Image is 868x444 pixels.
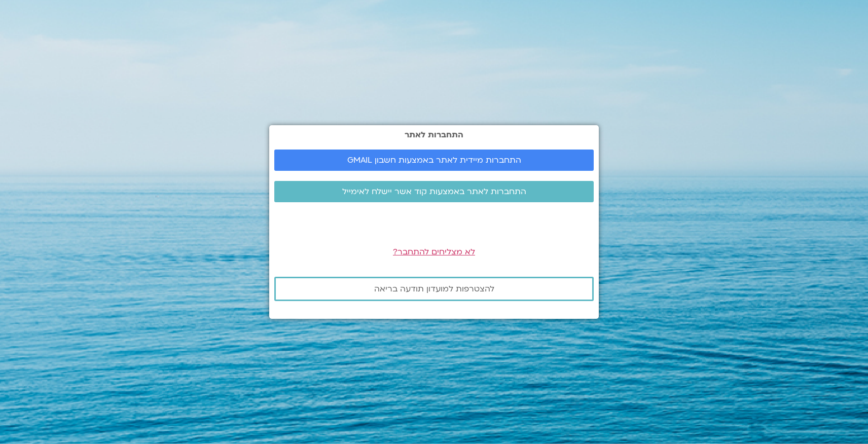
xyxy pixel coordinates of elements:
[274,277,594,301] a: להצטרפות למועדון תודעה בריאה
[274,130,594,139] h2: התחברות לאתר
[274,181,594,202] a: התחברות לאתר באמצעות קוד אשר יישלח לאימייל
[393,246,475,257] a: לא מצליחים להתחבר?
[274,150,594,171] a: התחברות מיידית לאתר באמצעות חשבון GMAIL
[342,187,526,196] span: התחברות לאתר באמצעות קוד אשר יישלח לאימייל
[374,284,494,293] span: להצטרפות למועדון תודעה בריאה
[347,156,521,165] span: התחברות מיידית לאתר באמצעות חשבון GMAIL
